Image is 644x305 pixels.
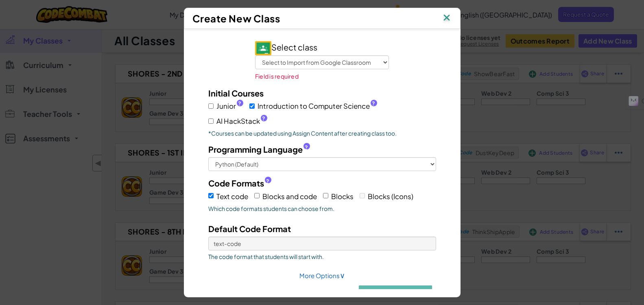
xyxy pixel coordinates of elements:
span: Field is required [255,73,299,79]
label: Initial Courses [208,87,264,99]
img: IconGoogleClassroom.svg [255,41,271,55]
span: ? [266,178,269,184]
input: Introduction to Computer Science? [249,103,255,109]
span: The code format that students will start with. [208,252,436,261]
input: Blocks and code [254,193,260,198]
input: Junior? [208,103,214,109]
input: Text code [208,193,214,198]
span: Which code formats students can choose from. [208,204,436,213]
img: IconClose.svg [441,12,452,24]
span: ? [238,100,241,107]
span: Blocks and code [262,192,317,201]
span: ? [262,115,265,122]
a: More Options [299,272,345,279]
span: Code Formats [208,177,264,189]
span: Text code [216,192,248,201]
span: Blocks [331,192,354,201]
input: Blocks (Icons) [360,193,365,198]
button: Create Class [359,285,432,300]
span: Default Code Format [208,224,291,234]
input: AI HackStack? [208,118,214,124]
span: Select class [255,42,317,52]
span: Junior [216,100,243,112]
span: Introduction to Computer Science [258,100,377,112]
span: Programming Language [208,143,303,155]
span: AI HackStack [216,115,267,127]
input: Blocks [323,193,328,198]
span: Create New Class [192,12,280,24]
span: ? [305,144,308,151]
p: *Courses can be updated using Assign Content after creating class too. [208,129,436,137]
span: ? [372,100,375,107]
span: Blocks (Icons) [368,192,413,201]
span: ∨ [340,270,345,280]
